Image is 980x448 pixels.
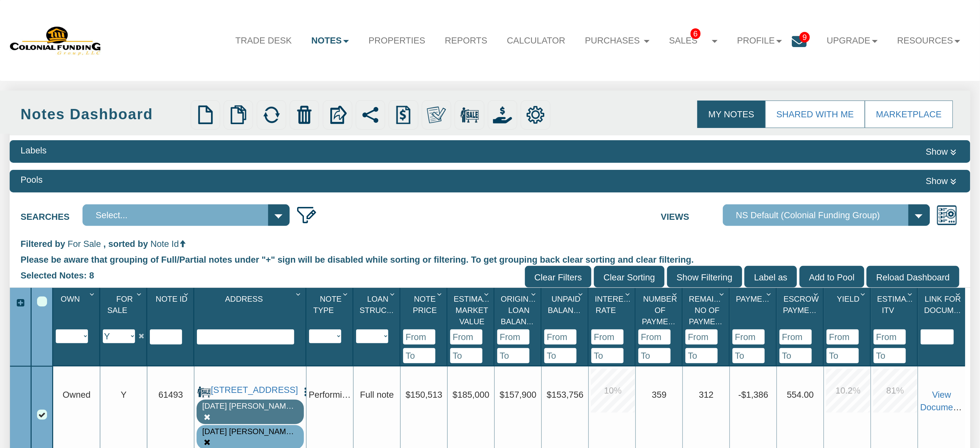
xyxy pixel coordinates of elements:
span: Address [225,295,263,303]
div: 10.0 [591,369,635,413]
a: Upgrade [817,28,888,54]
button: Press to open the note menu [300,385,311,397]
div: Sort None [638,290,682,363]
span: Interest Rate [595,295,634,315]
div: For Sale Sort None [103,290,146,329]
div: Please be aware that grouping of Full/Partial notes under "+" sign will be disabled while sorting... [21,250,959,266]
input: From [591,329,624,345]
input: To [733,348,765,363]
span: Estimated Itv [877,295,921,315]
div: Sort None [827,290,870,363]
div: Sort None [874,290,917,363]
img: share.svg [361,105,380,124]
div: Note labeled as 8-21-25 Mixon 001 T1 [202,401,298,412]
div: Column Menu [953,288,965,300]
span: $150,513 [406,389,442,399]
div: Labels [21,144,47,157]
input: From [497,329,529,345]
div: Column Menu [529,288,540,300]
div: Column Menu [670,288,682,300]
span: 554.00 [787,389,814,399]
div: Original Loan Balance Sort None [497,290,541,329]
img: edit_filter_icon.png [296,204,317,226]
span: 61493 [159,389,183,399]
div: Sort None [197,290,306,345]
span: 312 [699,389,714,399]
span: Y [121,389,127,399]
input: Clear Sorting [594,266,665,287]
a: Reports [435,28,497,54]
div: Address Sort None [197,290,306,329]
div: Payment(P&I) Sort None [733,290,776,329]
span: Yield [837,295,859,303]
div: Sort None [56,290,99,343]
span: Number Of Payments [642,295,684,326]
div: Note Price Sort None [403,290,447,329]
div: Unpaid Balance Sort None [544,290,588,329]
span: Performing [309,389,352,399]
a: Sales6 [659,28,727,54]
div: Sort None [150,290,193,345]
input: From [638,329,671,345]
input: Label as [744,266,797,287]
img: make_own.png [427,105,446,124]
div: Sort None [309,290,353,343]
div: Expand All [10,297,31,309]
a: Calculator [497,28,575,54]
div: Column Menu [387,288,399,300]
img: new.png [196,105,215,124]
div: Sort None [780,290,823,363]
span: 6 [691,28,701,39]
button: Show [923,173,959,189]
div: Sort None [921,290,965,345]
input: From [733,329,765,345]
div: Sort None [544,290,588,363]
span: $157,900 [500,389,537,399]
div: Estimated Market Value Sort None [450,290,494,329]
div: Selected Notes: 8 [21,266,99,285]
input: Reload Dashboard [867,266,959,287]
span: 9 [800,32,810,43]
div: Notes Dashboard [21,104,187,125]
div: Note Type Sort None [309,290,353,329]
input: From [874,329,906,345]
a: 712 Ave M, S. Houston, TX, 77587 [211,385,296,395]
div: Own Sort None [56,290,99,329]
input: To [591,348,624,363]
input: To [780,348,812,363]
div: Sort None [403,290,447,363]
input: To [685,348,718,363]
div: Sort None [103,290,146,343]
input: Show Filtering [667,266,742,287]
label: Views [661,204,723,223]
a: Purchases [575,28,659,54]
img: refresh.png [262,105,281,124]
img: 579666 [10,25,102,56]
span: For Sale [107,295,133,315]
img: export.svg [328,105,347,124]
span: Estimated Market Value [454,295,498,326]
div: Column Menu [764,288,776,300]
img: for_sale.png [460,105,479,124]
a: Resources [888,28,970,54]
input: To [874,348,906,363]
input: From [827,329,859,345]
span: Note Id [150,239,179,249]
img: views.png [936,204,958,226]
div: Sort None [497,290,541,363]
input: From [450,329,482,345]
img: settings.png [526,105,545,124]
img: copy.png [229,105,248,124]
button: Show [923,144,959,159]
div: Note is contained in the pool 8-21-25 Mixon 001 T1 [202,426,298,437]
div: Column Menu [434,288,446,300]
span: Note Id [156,295,188,303]
span: $153,756 [547,389,584,399]
a: Trade Desk [226,28,302,54]
div: Sort None [685,290,729,363]
input: From [685,329,718,345]
span: For Sale [68,239,101,249]
input: To [827,348,859,363]
div: Column Menu [858,288,870,300]
div: Remaining No Of Payments Sort None [685,290,729,329]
